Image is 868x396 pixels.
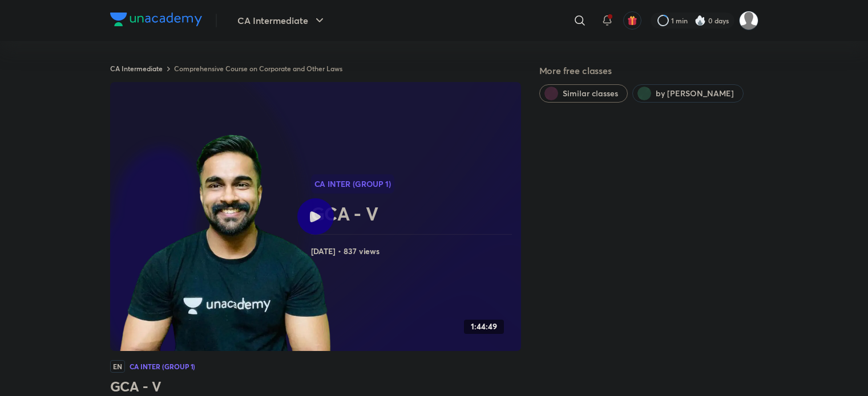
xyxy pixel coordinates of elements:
[623,11,641,30] button: avatar
[539,64,758,77] h5: More free classes
[471,322,497,332] h4: 1:44:49
[739,11,758,30] img: Rashi Maheshwari
[695,15,706,26] img: streak
[110,64,163,73] a: CA Intermediate
[627,15,637,26] img: avatar
[539,84,628,103] button: Similar classes
[110,360,125,373] span: EN
[311,244,516,259] h4: [DATE] • 837 views
[110,13,202,26] img: Company Logo
[311,202,516,225] h2: GCA - V
[563,88,618,99] span: Similar classes
[110,13,202,29] a: Company Logo
[231,9,333,32] button: CA Intermediate
[174,64,342,73] a: Comprehensive Course on Corporate and Other Laws
[656,88,734,99] span: by Shantam Gupta
[110,377,521,395] h3: GCA - V
[632,84,744,103] button: by Shantam Gupta
[130,363,196,370] h4: CA Inter (Group 1)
